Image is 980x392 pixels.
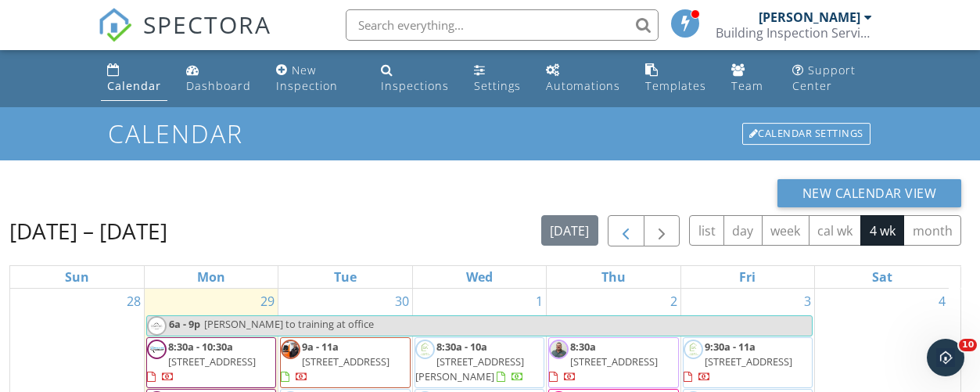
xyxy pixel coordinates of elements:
a: Go to September 28, 2025 [124,289,144,314]
span: SPECTORA [143,8,271,41]
a: Saturday [869,266,896,288]
div: Support Center [792,63,856,93]
div: Building Inspection Services [716,25,872,41]
span: 10 [959,339,977,351]
button: week [762,215,809,246]
button: Next [644,215,680,247]
img: secure_inspections_taree.png [147,340,167,359]
img: untitledcustom500_x_500_full_logo_with_in_circle.png [415,340,435,359]
a: Go to October 1, 2025 [533,289,546,314]
a: Monday [194,266,228,288]
button: list [689,215,724,246]
span: 9:30a - 11a [705,340,756,354]
input: Search everything... [346,9,659,41]
div: [PERSON_NAME] [759,9,860,25]
a: Calendar [101,56,167,101]
a: Inspections [375,56,455,101]
button: 4 wk [860,215,904,246]
span: [STREET_ADDRESS] [705,354,792,369]
img: img_0203.jpg [281,340,300,359]
button: Previous [608,215,644,247]
div: Automations [546,78,620,93]
a: 8:30a - 10:30a [STREET_ADDRESS] [147,340,256,383]
a: 9a - 11a [STREET_ADDRESS] [280,337,410,388]
span: 8:30a - 10:30a [168,340,233,354]
img: untitledcustom500_x_500_full_logo_with_in_circle.png [684,340,703,359]
div: Settings [474,78,521,93]
a: Sunday [62,266,92,288]
a: Support Center [786,56,879,101]
a: Friday [736,266,759,288]
h1: Calendar [108,120,872,147]
span: 6a - 9p [168,316,201,336]
a: Automations (Basic) [540,56,626,101]
button: month [903,215,961,246]
span: [STREET_ADDRESS][PERSON_NAME] [415,354,524,383]
div: Calendar [107,78,161,93]
a: Templates [639,56,713,101]
div: Templates [645,78,706,93]
a: SPECTORA [98,21,271,54]
span: 8:30a [570,340,596,354]
a: Calendar Settings [741,121,872,146]
a: 8:30a - 10a [STREET_ADDRESS][PERSON_NAME] [415,337,544,388]
span: 9a - 11a [302,340,339,354]
a: 8:30a [STREET_ADDRESS] [548,337,678,388]
button: [DATE] [541,215,598,246]
a: Go to October 4, 2025 [935,289,949,314]
span: [STREET_ADDRESS] [168,354,256,369]
img: leading_bpi_logo_1111.png [147,316,167,336]
a: Go to October 3, 2025 [801,289,814,314]
a: Thursday [598,266,629,288]
div: Inspections [381,78,449,93]
a: Wednesday [463,266,496,288]
span: [STREET_ADDRESS] [570,354,658,369]
h2: [DATE] – [DATE] [9,215,167,246]
a: 9a - 11a [STREET_ADDRESS] [281,340,389,383]
a: New Inspection [270,56,361,101]
a: 8:30a - 10a [STREET_ADDRESS][PERSON_NAME] [415,340,524,383]
span: 8:30a - 10a [436,340,487,354]
a: Settings [468,56,527,101]
button: cal wk [809,215,862,246]
a: Go to September 30, 2025 [392,289,412,314]
span: [PERSON_NAME] to training at office [204,317,374,331]
a: Go to September 29, 2025 [257,289,278,314]
a: 8:30a - 10:30a [STREET_ADDRESS] [146,337,276,388]
div: Calendar Settings [742,123,871,145]
a: Tuesday [331,266,360,288]
button: New Calendar View [777,179,962,207]
iframe: Intercom live chat [927,339,964,376]
a: 9:30a - 11a [STREET_ADDRESS] [683,337,813,388]
div: New Inspection [276,63,338,93]
img: The Best Home Inspection Software - Spectora [98,8,132,42]
a: 9:30a - 11a [STREET_ADDRESS] [684,340,792,383]
a: Dashboard [180,56,257,101]
a: 8:30a [STREET_ADDRESS] [549,340,658,383]
img: img20250515wa0003.jpg [549,340,569,359]
div: Dashboard [186,78,251,93]
div: Team [731,78,763,93]
a: Team [725,56,774,101]
span: [STREET_ADDRESS] [302,354,389,369]
button: day [723,215,763,246]
a: Go to October 2, 2025 [667,289,680,314]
